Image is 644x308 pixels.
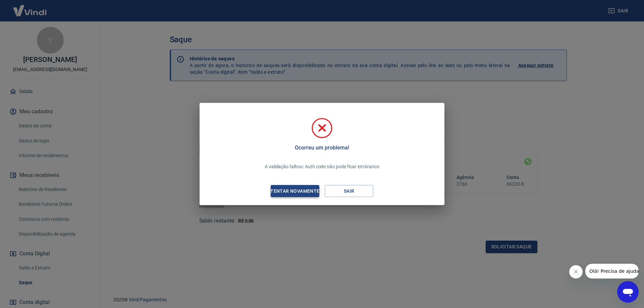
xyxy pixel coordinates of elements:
div: Tentar novamente [262,187,327,195]
span: Olá! Precisa de ajuda? [4,5,56,10]
iframe: Fechar mensagem [569,265,583,279]
iframe: Botão para abrir a janela de mensagens [617,281,639,303]
iframe: Mensagem da empresa [585,264,639,279]
p: A validação falhou: Auth code não pode ficar em branco [265,163,379,170]
h5: Ocorreu um problema! [295,144,349,151]
button: Tentar novamente [271,185,319,197]
button: Sair [325,185,373,197]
